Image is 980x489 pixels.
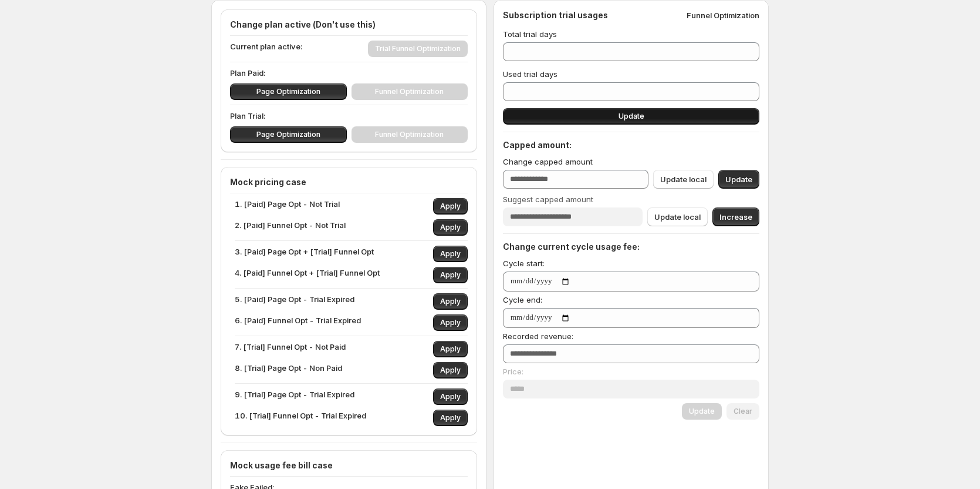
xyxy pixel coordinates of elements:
span: Update [725,173,752,185]
button: Apply [433,293,468,310]
span: Used trial days [503,69,557,79]
p: 8. [Trial] Page Opt - Non Paid [235,362,342,379]
h4: Change current cycle usage fee: [503,241,759,253]
button: Apply [433,362,468,379]
button: Apply [433,198,468,215]
span: Change capped amount [503,157,593,166]
button: Update local [653,170,714,189]
span: Update [619,112,644,121]
span: Cycle end: [503,295,542,304]
span: Apply [440,202,461,211]
button: Apply [433,388,468,405]
h4: Subscription trial usages [503,9,608,21]
button: Apply [433,246,468,262]
span: Update local [654,211,701,223]
span: Apply [440,366,461,375]
span: Apply [440,249,461,259]
button: Page Optimization [230,83,347,100]
p: 4. [Paid] Funnel Opt + [Trial] Funnel Opt [235,267,380,283]
span: Apply [440,297,461,306]
span: Apply [440,413,461,423]
p: 5. [Paid] Page Opt - Trial Expired [235,293,354,310]
p: 1. [Paid] Page Opt - Not Trial [235,198,340,215]
p: 10. [Trial] Funnel Opt - Trial Expired [235,410,366,426]
span: Page Optimization [256,87,320,96]
span: Apply [440,270,461,280]
span: Cycle start: [503,259,545,268]
p: 7. [Trial] Funnel Opt - Not Paid [235,341,346,357]
button: Apply [433,267,468,283]
h4: Capped amount: [503,139,759,151]
span: Price: [503,367,523,376]
button: Apply [433,219,468,236]
p: 6. [Paid] Funnel Opt - Trial Expired [235,314,361,331]
h4: Mock pricing case [230,176,468,188]
span: Recorded revenue: [503,331,573,341]
span: Apply [440,318,461,327]
span: Increase [719,211,752,223]
button: Apply [433,410,468,426]
p: 3. [Paid] Page Opt + [Trial] Funnel Opt [235,246,374,262]
p: 2. [Paid] Funnel Opt - Not Trial [235,219,346,236]
span: Total trial days [503,29,557,39]
span: Apply [440,392,461,401]
p: Funnel Optimization [687,9,759,21]
h4: Mock usage fee bill case [230,460,468,471]
span: Apply [440,223,461,232]
button: Apply [433,341,468,357]
span: Update local [660,173,707,185]
button: Update [503,108,759,125]
span: Suggest capped amount [503,195,593,204]
button: Apply [433,314,468,331]
button: Update local [647,207,708,226]
span: Apply [440,344,461,354]
h4: Change plan active (Don't use this) [230,19,468,31]
button: Update [718,170,759,189]
p: Plan Paid: [230,67,468,79]
p: Current plan active: [230,41,303,57]
button: Page Optimization [230,126,347,143]
span: Page Optimization [256,130,320,139]
p: Plan Trial: [230,110,468,122]
p: 9. [Trial] Page Opt - Trial Expired [235,388,354,405]
button: Increase [712,207,759,226]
